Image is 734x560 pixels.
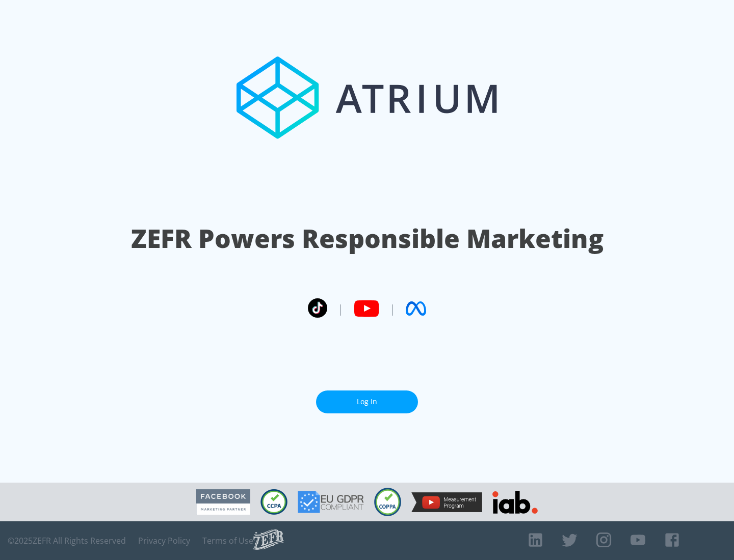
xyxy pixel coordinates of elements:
img: GDPR Compliant [298,491,364,513]
a: Terms of Use [202,536,253,546]
img: CCPA Compliant [260,489,287,515]
img: Facebook Marketing Partner [196,489,250,515]
img: YouTube Measurement Program [411,492,482,512]
h1: ZEFR Powers Responsible Marketing [131,221,604,256]
span: | [389,301,396,316]
a: Log In [316,390,418,413]
a: Privacy Policy [138,536,190,546]
span: | [337,301,344,316]
span: © 2025 ZEFR All Rights Reserved [8,536,126,546]
img: COPPA Compliant [374,488,401,516]
img: IAB [492,491,538,514]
